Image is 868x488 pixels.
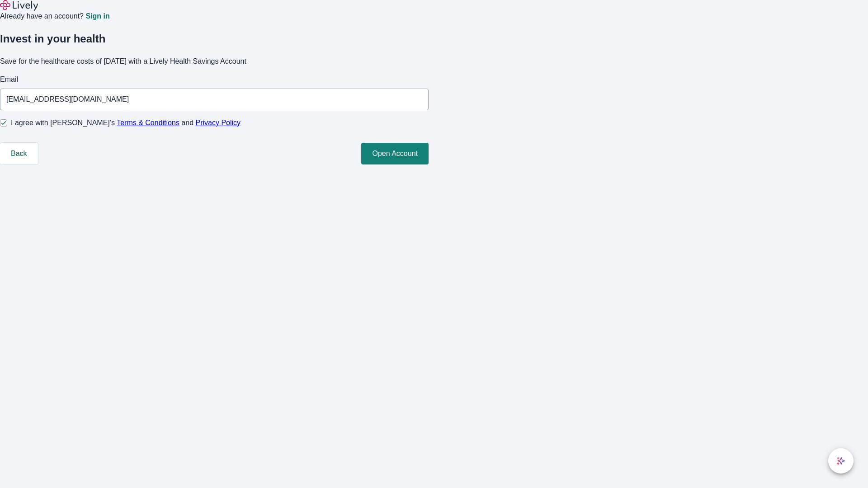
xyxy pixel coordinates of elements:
a: Terms & Conditions [117,119,179,127]
a: Sign in [85,13,109,20]
a: Privacy Policy [196,119,241,127]
span: I agree with [PERSON_NAME]’s and [11,117,241,128]
svg: Lively AI Assistant [836,456,845,465]
button: chat [828,448,854,474]
button: Open Account [361,143,429,164]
